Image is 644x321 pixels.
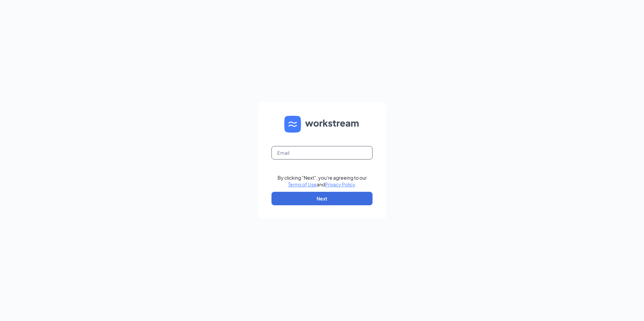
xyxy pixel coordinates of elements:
button: Next [271,192,373,205]
div: By clicking "Next", you're agreeing to our and . [278,174,367,188]
a: Terms of Use [288,181,317,187]
img: WS logo and Workstream text [284,116,360,133]
input: Email [271,146,373,159]
a: Privacy Policy [325,181,355,187]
